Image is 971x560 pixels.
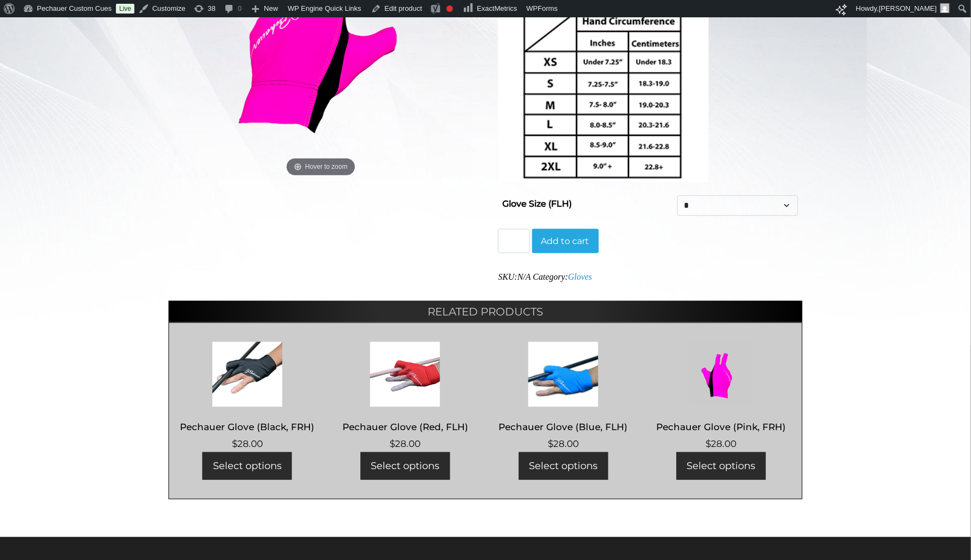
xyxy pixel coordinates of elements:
a: Live [116,4,134,14]
label: Glove Size (FLH) [502,195,572,213]
a: Pechauer Glove (Red, FLH) $28.00 [338,342,473,451]
span: $ [706,438,711,449]
button: Add to cart [532,229,599,254]
input: Product quantity [498,229,529,254]
a: Pechauer Glove (Black, FRH) $28.00 [180,342,315,451]
a: Select options for “Pechauer Glove (Red, FLH)” [360,452,450,480]
h2: Pechauer Glove (Blue, FLH) [496,417,631,437]
span: $ [390,438,395,449]
bdi: 28.00 [548,438,579,449]
a: Pechauer Glove (Pink, FRH) $28.00 [654,342,789,451]
img: Pechauer Glove (Blue, FLH) [496,342,631,407]
a: Select options for “Pechauer Glove (Blue, FLH)” [519,452,608,480]
bdi: 28.00 [232,438,263,449]
a: Select options for “Pechauer Glove (Pink, FRH)” [677,452,766,480]
img: Pechauer Glove (Pink, FRH) [654,342,789,407]
span: ExactMetrics [477,4,517,12]
bdi: 28.00 [390,438,420,449]
bdi: 28.00 [706,438,737,449]
span: Category: [533,272,592,281]
img: Pechauer Glove (Red, FLH) [338,342,473,407]
a: Pechauer Glove (Blue, FLH) $28.00 [496,342,631,451]
img: Pechauer Glove (Black, FRH) [180,342,315,407]
a: Select options for “Pechauer Glove (Black, FRH)” [203,452,292,480]
span: N/A [517,272,531,281]
a: Gloves [568,272,592,281]
h2: Pechauer Glove (Red, FLH) [338,417,473,437]
span: SKU: [498,272,530,281]
h2: Pechauer Glove (Pink, FRH) [654,417,789,437]
h2: Related products [169,301,802,322]
span: $ [232,438,237,449]
span: $ [548,438,553,449]
span: [PERSON_NAME] [879,4,937,12]
div: Focus keyphrase not set [446,5,453,12]
h2: Pechauer Glove (Black, FRH) [180,417,315,437]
